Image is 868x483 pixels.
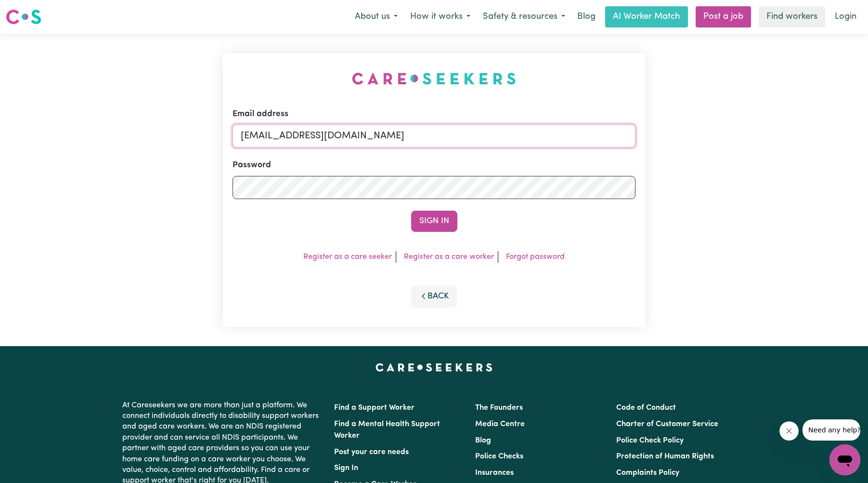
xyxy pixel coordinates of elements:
a: Find a Support Worker [334,404,415,412]
a: Register as a care worker [404,253,494,261]
a: Media Centre [475,420,525,428]
span: Need any help? [6,7,58,14]
a: The Founders [475,404,523,412]
button: About us [349,7,404,27]
a: AI Worker Match [605,6,688,27]
a: Find a Mental Health Support Worker [334,420,440,440]
a: Code of Conduct [616,404,676,412]
a: Insurances [475,469,514,477]
input: Email address [233,124,636,148]
iframe: Close message [779,421,799,441]
label: Password [233,159,271,172]
a: Careseekers home page [376,363,492,371]
a: Police Check Policy [616,437,684,444]
img: Careseekers logo [6,8,41,26]
button: Safety & resources [477,7,571,27]
a: Police Checks [475,453,523,460]
iframe: Message from company [803,419,860,441]
a: Careseekers logo [6,6,41,28]
button: Back [411,286,457,307]
a: Blog [475,437,491,444]
a: Find workers [759,6,825,27]
label: Email address [233,108,288,121]
a: Register as a care seeker [303,253,392,261]
button: How it works [404,7,477,27]
a: Protection of Human Rights [616,453,714,460]
button: Sign In [411,211,457,232]
a: Post a job [696,6,751,27]
a: Forgot password [506,253,565,261]
a: Blog [571,6,601,27]
a: Sign In [334,464,358,472]
a: Post your care needs [334,448,409,456]
iframe: Button to launch messaging window [829,444,860,475]
a: Login [829,6,862,27]
a: Complaints Policy [616,469,679,477]
a: Charter of Customer Service [616,420,718,428]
